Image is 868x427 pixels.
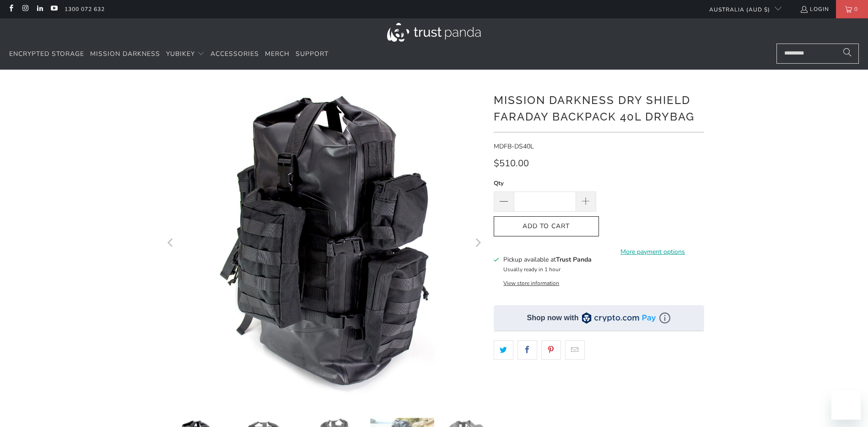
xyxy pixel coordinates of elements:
[387,23,481,42] img: Trust Panda Australia
[776,44,859,64] input: Search...
[65,4,105,14] a: 1300 072 632
[494,178,596,188] label: Qty
[503,279,559,287] button: View store information
[503,266,561,273] small: Usually ready in 1 hour
[90,44,160,65] a: Mission Darkness
[50,5,58,13] a: Trust Panda Australia on YouTube
[9,44,84,65] a: Encrypted Storage
[90,49,160,58] span: Mission Darkness
[21,5,29,13] a: Trust Panda Australia on Instagram
[836,44,859,64] button: Search
[296,44,329,65] a: Support
[494,340,513,360] a: Share this on Twitter
[518,340,537,360] a: Share this on Facebook
[831,390,861,420] iframe: Button to launch messaging window
[470,83,485,404] button: Next
[602,247,704,257] a: More payment options
[494,90,704,125] h1: Mission Darkness Dry Shield Faraday Backpack 40L Drybag
[210,44,259,65] a: Accessories
[36,5,43,13] a: Trust Panda Australia on LinkedIn
[210,49,259,58] span: Accessories
[541,340,561,360] a: Share this on Pinterest
[166,44,205,65] summary: YubiKey
[503,255,592,264] h3: Pickup available at
[265,49,290,58] span: Merch
[494,142,534,151] span: MDFB-DS40L
[166,49,195,58] span: YubiKey
[265,44,290,65] a: Merch
[9,49,84,58] span: Encrypted Storage
[7,5,15,13] a: Trust Panda Australia on Facebook
[296,49,329,58] span: Support
[527,313,579,323] div: Shop now with
[9,44,329,65] nav: Translation missing: en.navigation.header.main_nav
[503,223,589,230] span: Add to Cart
[164,83,178,404] button: Previous
[494,157,529,170] span: $510.00
[556,255,592,264] b: Trust Panda
[565,340,585,360] a: Email this to a friend
[164,83,485,404] a: Mission Darkness Dry Shield Faraday Backpack 40L Drybag
[494,216,599,237] button: Add to Cart
[800,4,829,14] a: Login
